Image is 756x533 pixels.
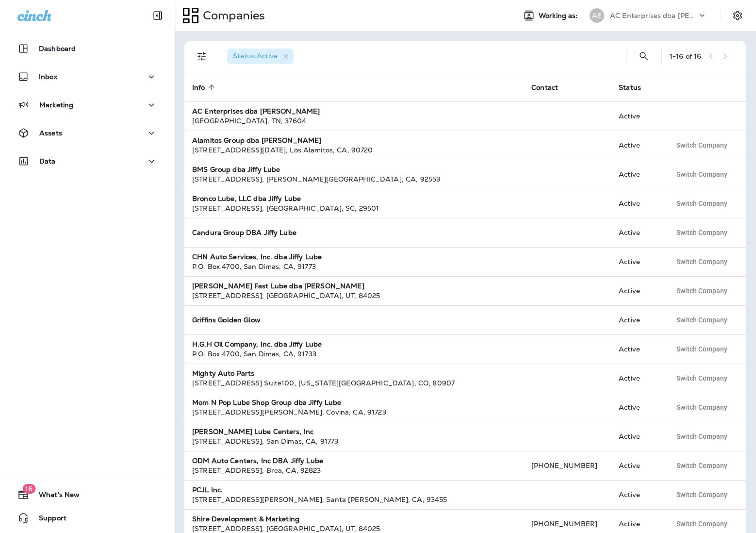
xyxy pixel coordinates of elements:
span: Switch Company [676,375,727,382]
span: Switch Company [676,200,727,207]
span: Switch Company [676,171,727,178]
button: Switch Company [671,196,733,211]
span: Switch Company [676,462,727,469]
button: Settings [729,7,746,24]
button: Assets [10,123,165,143]
p: Assets [39,129,62,137]
td: Active [611,276,663,305]
td: Active [611,364,663,393]
button: Switch Company [671,254,733,269]
span: Switch Company [676,433,727,440]
button: 16What's New [10,485,165,504]
div: [STREET_ADDRESS] , Brea , CA , 92823 [192,466,516,475]
td: Active [611,422,663,451]
strong: PCJL Inc. [192,485,223,494]
div: P.O. Box 4700 , San Dimas , CA , 91733 [192,349,516,359]
button: Switch Company [671,458,733,473]
td: Active [611,451,663,480]
td: Active [611,189,663,218]
span: Switch Company [676,142,727,149]
div: P.O. Box 4700 , San Dimas , CA , 91773 [192,262,516,271]
p: Dashboard [39,45,76,52]
p: Inbox [39,73,57,81]
span: Switch Company [676,258,727,265]
td: Active [611,101,663,131]
span: Status [619,83,641,92]
strong: CHN Auto Services, Inc. dba Jiffy Lube [192,252,322,261]
button: Data [10,151,165,171]
span: Info [192,83,218,92]
button: Switch Company [671,487,733,502]
strong: Mom N Pop Lube Shop Group dba Jiffy Lube [192,398,342,407]
span: Switch Company [676,404,727,411]
strong: H.G.H Oil Company, Inc. dba Jiffy Lube [192,340,322,349]
div: [GEOGRAPHIC_DATA] , TN , 37604 [192,116,516,126]
span: Contact [531,83,558,92]
div: [STREET_ADDRESS][DATE] , Los Alamitos , CA , 90720 [192,145,516,155]
strong: Alamitos Group dba [PERSON_NAME] [192,136,321,145]
button: Dashboard [10,39,165,58]
div: [STREET_ADDRESS][PERSON_NAME] , Covina , CA , 91723 [192,407,516,417]
button: Search Companies [634,47,654,66]
button: Marketing [10,95,165,115]
strong: Bronco Lube, LLC dba Jiffy Lube [192,194,301,203]
span: Working as: [539,12,580,20]
button: Switch Company [671,371,733,385]
td: Active [611,160,663,189]
strong: ODM Auto Centers, Inc DBA Jiffy Lube [192,456,323,465]
strong: Griffins Golden Glow [192,316,261,324]
button: Switch Company [671,516,733,531]
strong: [PERSON_NAME] Lube Centers, Inc [192,427,313,436]
p: Marketing [39,101,73,109]
strong: Mighty Auto Parts [192,369,254,378]
strong: Shire Development & Marketing [192,515,299,523]
span: Switch Company [676,316,727,323]
span: Switch Company [676,229,727,236]
strong: Candura Group DBA Jiffy Lube [192,228,296,237]
strong: AC Enterprises dba [PERSON_NAME] [192,107,320,116]
p: Data [39,157,56,165]
td: [PHONE_NUMBER] [524,451,611,480]
div: AE [590,8,604,23]
p: AC Enterprises dba [PERSON_NAME] [610,12,697,19]
strong: [PERSON_NAME] Fast Lube dba [PERSON_NAME] [192,282,364,290]
span: Status [619,83,654,92]
div: [STREET_ADDRESS] , San Dimas , CA , 91773 [192,436,516,446]
div: [STREET_ADDRESS] , [GEOGRAPHIC_DATA] , UT , 84025 [192,291,516,300]
td: Active [611,218,663,247]
div: 1 - 16 of 16 [670,52,701,60]
span: Switch Company [676,520,727,527]
span: Switch Company [676,346,727,352]
button: Filters [192,47,212,66]
span: What's New [29,491,80,502]
div: [STREET_ADDRESS][PERSON_NAME] , Santa [PERSON_NAME] , CA , 93455 [192,495,516,504]
div: Status:Active [227,49,294,64]
button: Inbox [10,67,165,86]
td: Active [611,247,663,276]
span: Switch Company [676,491,727,498]
button: Switch Company [671,400,733,415]
button: Support [10,508,165,528]
span: Contact [531,83,571,92]
button: Collapse Sidebar [144,6,171,25]
span: Support [29,514,66,526]
div: [STREET_ADDRESS] Suite100 , [US_STATE][GEOGRAPHIC_DATA] , CO , 80907 [192,378,516,388]
td: Active [611,334,663,364]
span: Status : Active [233,51,278,60]
span: Info [192,83,205,92]
button: Switch Company [671,225,733,240]
span: 16 [22,484,35,494]
button: Switch Company [671,313,733,327]
td: Active [611,480,663,509]
button: Switch Company [671,167,733,182]
td: Active [611,305,663,334]
button: Switch Company [671,283,733,298]
div: [STREET_ADDRESS] , [GEOGRAPHIC_DATA] , SC , 29501 [192,203,516,213]
div: [STREET_ADDRESS] , [PERSON_NAME][GEOGRAPHIC_DATA] , CA , 92553 [192,174,516,184]
td: Active [611,393,663,422]
button: Switch Company [671,138,733,152]
strong: BMS Group dba Jiffy Lube [192,165,280,174]
button: Switch Company [671,342,733,356]
span: Switch Company [676,287,727,294]
button: Switch Company [671,429,733,444]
